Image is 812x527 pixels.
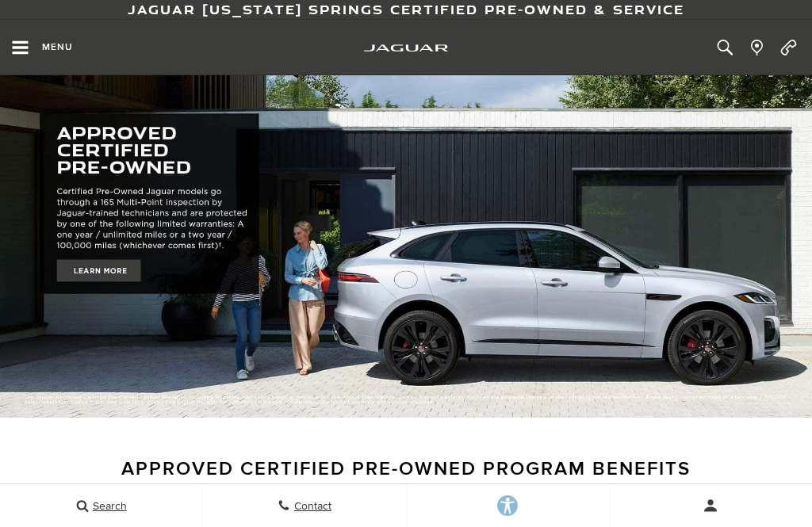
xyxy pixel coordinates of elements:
[69,457,743,481] h3: Approved Certified Pre-Owned Program Benefits
[610,486,812,525] button: user-profile-menu
[89,499,127,513] span: Search
[709,20,741,75] button: Open the inventory search
[42,41,73,53] span: Menu
[290,499,331,513] span: Contact
[364,44,448,52] img: Jaguar
[128,1,684,18] a: Jaguar [US_STATE] Springs Certified Pre-Owned & Service
[364,41,448,55] a: jaguar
